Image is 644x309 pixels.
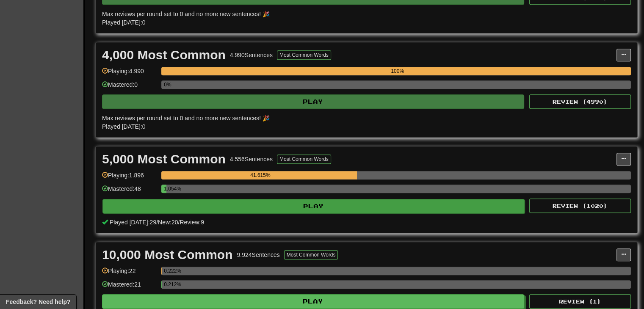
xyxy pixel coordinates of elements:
[102,153,226,166] div: 5,000 Most Common
[277,154,331,164] button: Most Common Words
[102,199,525,213] button: Play
[164,67,631,75] div: 100%
[237,251,279,259] div: 9.924 Sentences
[284,250,338,259] button: Most Common Words
[102,114,626,122] div: Max reviews per round set to 0 and no more new sentences! 🎉
[178,219,180,226] span: /
[6,298,70,306] span: Open feedback widget
[156,219,158,226] span: /
[180,219,204,226] span: Review: 9
[102,67,157,81] div: Playing: 4.990
[158,219,178,226] span: New: 20
[529,294,631,309] button: Review (1)
[102,123,145,130] span: Played [DATE]: 0
[102,294,524,309] button: Play
[102,171,157,185] div: Playing: 1.896
[102,248,232,261] div: 10,000 Most Common
[102,49,226,61] div: 4,000 Most Common
[102,280,157,294] div: Mastered: 21
[529,199,631,213] button: Review (1020)
[102,94,524,109] button: Play
[102,267,157,281] div: Playing: 22
[110,219,156,226] span: Played [DATE]: 29
[102,19,145,26] span: Played [DATE]: 0
[102,80,157,94] div: Mastered: 0
[230,51,273,59] div: 4.990 Sentences
[529,94,631,109] button: Review (4990)
[277,50,331,60] button: Most Common Words
[164,171,357,179] div: 41.615%
[164,185,166,193] div: 1.054%
[102,185,157,199] div: Mastered: 48
[230,155,273,163] div: 4.556 Sentences
[102,10,626,18] div: Max reviews per round set to 0 and no more new sentences! 🎉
